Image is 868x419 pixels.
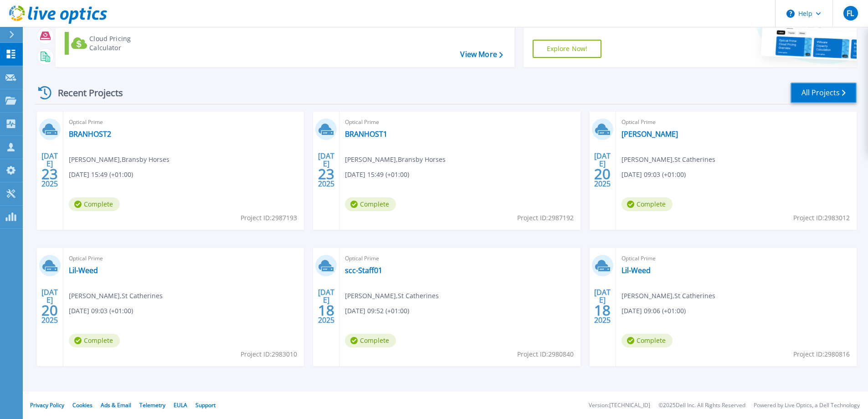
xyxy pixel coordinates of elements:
[241,349,297,359] span: Project ID: 2983010
[41,290,58,323] div: [DATE] 2025
[69,334,120,347] span: Complete
[589,403,650,409] li: Version: [TECHNICAL_ID]
[101,401,131,409] a: Ads & Email
[594,290,611,323] div: [DATE] 2025
[318,306,334,314] span: 18
[517,349,574,359] span: Project ID: 2980840
[69,170,133,180] span: [DATE] 15:49 (+01:00)
[594,153,611,186] div: [DATE] 2025
[69,306,133,316] span: [DATE] 09:03 (+01:00)
[517,213,574,223] span: Project ID: 2987192
[318,170,334,178] span: 23
[658,403,745,409] li: © 2025 Dell Inc. All Rights Reserved
[621,266,651,275] a: Lil-Weed
[30,401,64,409] a: Privacy Policy
[72,401,92,409] a: Cookies
[621,291,715,301] span: [PERSON_NAME] , St Catherines
[345,253,575,264] span: Optical Prime
[621,170,686,180] span: [DATE] 09:03 (+01:00)
[241,213,297,223] span: Project ID: 2987193
[69,266,98,275] a: Lil-Weed
[65,32,166,55] a: Cloud Pricing Calculator
[345,117,575,127] span: Optical Prime
[345,334,396,347] span: Complete
[41,170,58,178] span: 23
[41,153,58,186] div: [DATE] 2025
[793,349,850,359] span: Project ID: 2980816
[345,291,439,301] span: [PERSON_NAME] , St Catherines
[621,117,851,127] span: Optical Prime
[533,40,602,58] a: Explore Now!
[345,306,409,316] span: [DATE] 09:52 (+01:00)
[621,129,678,139] a: [PERSON_NAME]
[594,170,611,178] span: 20
[41,306,58,314] span: 20
[195,401,216,409] a: Support
[345,129,387,139] a: BRANHOST1
[791,83,857,103] a: All Projects
[621,334,673,347] span: Complete
[847,10,854,17] span: FL
[89,34,162,52] div: Cloud Pricing Calculator
[318,290,335,323] div: [DATE] 2025
[345,197,396,211] span: Complete
[621,306,686,316] span: [DATE] 09:06 (+01:00)
[318,153,335,186] div: [DATE] 2025
[460,50,503,59] a: View More
[621,155,715,165] span: [PERSON_NAME] , St Catherines
[69,291,163,301] span: [PERSON_NAME] , St Catherines
[621,197,673,211] span: Complete
[139,401,165,409] a: Telemetry
[35,82,135,104] div: Recent Projects
[793,213,850,223] span: Project ID: 2983012
[69,117,298,127] span: Optical Prime
[345,266,382,275] a: scc-Staff01
[621,253,851,264] span: Optical Prime
[345,170,409,180] span: [DATE] 15:49 (+01:00)
[754,403,860,409] li: Powered by Live Optics, a Dell Technology
[69,129,111,139] a: BRANHOST2
[69,253,298,264] span: Optical Prime
[174,401,187,409] a: EULA
[345,155,446,165] span: [PERSON_NAME] , Bransby Horses
[594,306,611,314] span: 18
[69,197,120,211] span: Complete
[69,155,169,165] span: [PERSON_NAME] , Bransby Horses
